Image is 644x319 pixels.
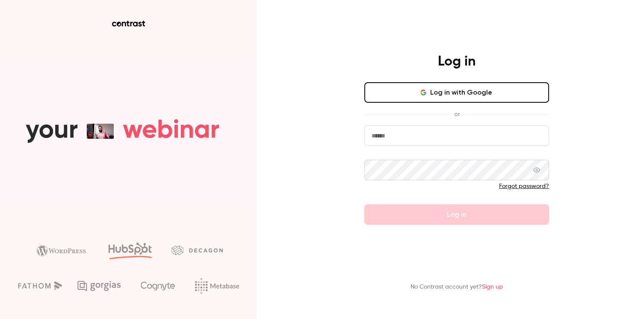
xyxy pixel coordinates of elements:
[364,82,549,103] button: Log in with Google
[499,183,549,189] a: Forgot password?
[171,245,223,255] img: decagon
[450,110,464,119] span: or
[438,53,476,70] h4: Log in
[411,283,503,292] p: No Contrast account yet?
[482,284,503,290] a: Sign up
